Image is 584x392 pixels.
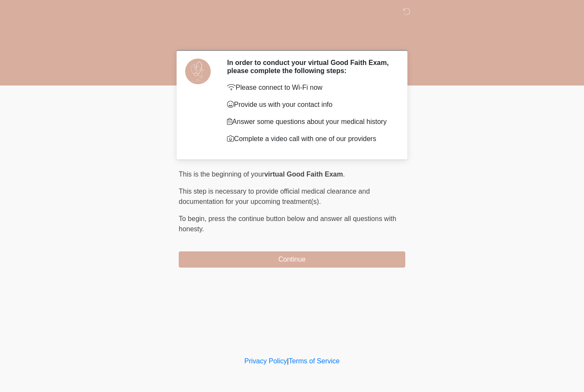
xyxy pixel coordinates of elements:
h2: In order to conduct your virtual Good Faith Exam, please complete the following steps: [227,59,392,75]
p: Answer some questions about your medical history [227,117,392,127]
p: Provide us with your contact info [227,100,392,110]
a: Privacy Policy [245,357,287,365]
span: This is the beginning of your [179,171,264,178]
strong: virtual Good Faith Exam [264,171,343,178]
h1: ‎ ‎ [172,31,412,47]
img: Agent Avatar [185,59,211,84]
button: Continue [179,251,405,268]
span: To begin, [179,215,208,222]
span: This step is necessary to provide official medical clearance and documentation for your upcoming ... [179,188,370,205]
a: | [287,357,289,365]
span: . [343,171,345,178]
p: Please connect to Wi-Fi now [227,83,392,93]
img: DM Wellness & Aesthetics Logo [170,6,181,17]
a: Terms of Service [289,357,339,365]
p: Complete a video call with one of our providers [227,134,392,144]
span: press the continue button below and answer all questions with honesty. [179,215,396,233]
